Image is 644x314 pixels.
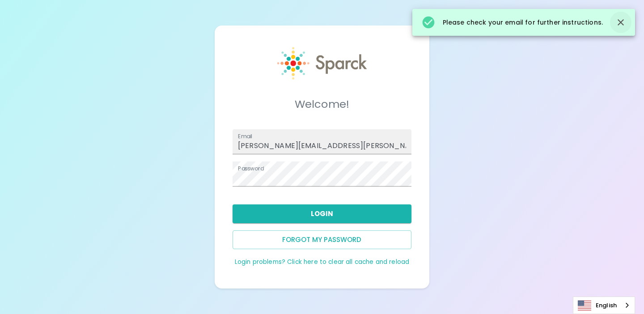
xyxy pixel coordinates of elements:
button: Forgot my password [233,230,411,249]
aside: Language selected: English [573,297,635,314]
div: Language [573,297,635,314]
img: Sparck logo [277,47,367,80]
a: English [573,297,635,314]
a: Login problems? Click here to clear all cache and reload [235,258,409,266]
label: Email [238,132,252,140]
button: Login [233,204,411,223]
h5: Welcome! [233,97,411,111]
label: Password [238,165,264,172]
div: Please check your email for further instructions. [421,12,603,33]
